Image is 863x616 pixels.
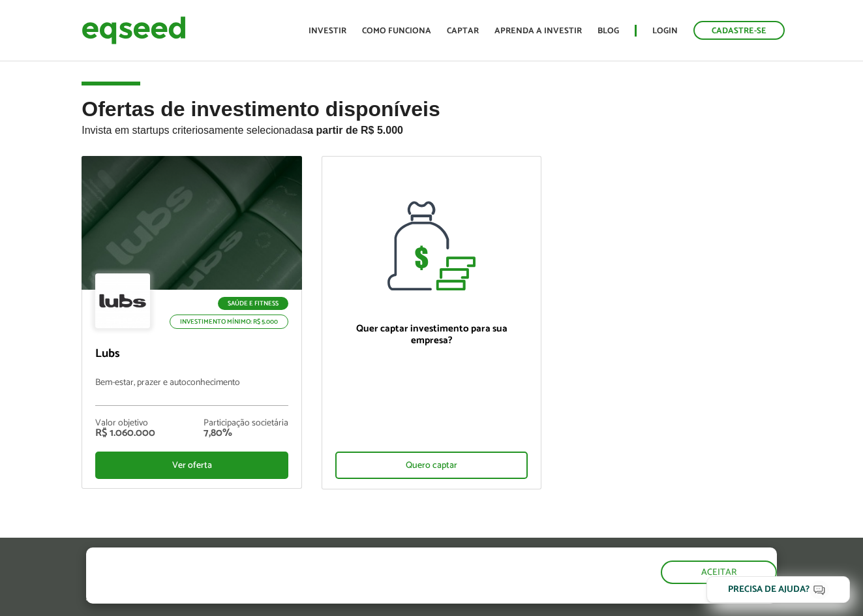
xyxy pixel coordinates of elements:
[86,547,500,588] h5: O site da EqSeed utiliza cookies para melhorar sua navegação.
[307,125,403,136] strong: a partir de R$ 5.000
[170,315,288,329] p: Investimento mínimo: R$ 5.000
[494,27,582,35] a: Aprenda a investir
[95,452,288,479] div: Ver oferta
[447,27,479,35] a: Captar
[82,121,781,136] p: Invista em startups criteriosamente selecionadas
[86,591,500,604] p: Ao clicar em "aceitar", você aceita nossa .
[362,27,431,35] a: Como funciona
[335,323,528,346] p: Quer captar investimento para sua empresa?
[693,21,785,40] a: Cadastre-se
[335,452,528,479] div: Quero captar
[258,593,409,604] a: política de privacidade e de cookies
[95,419,155,428] div: Valor objetivo
[652,27,678,35] a: Login
[82,98,781,156] h2: Ofertas de investimento disponíveis
[204,428,288,439] div: 7,80%
[95,428,155,439] div: R$ 1.060.000
[95,378,288,406] p: Bem-estar, prazer e autoconhecimento
[218,297,288,310] p: Saúde e Fitness
[95,347,288,362] p: Lubs
[598,27,619,35] a: Blog
[309,27,346,35] a: Investir
[82,156,302,489] a: Saúde e Fitness Investimento mínimo: R$ 5.000 Lubs Bem-estar, prazer e autoconhecimento Valor obj...
[661,561,777,584] button: Aceitar
[322,156,542,489] a: Quer captar investimento para sua empresa? Quero captar
[204,419,288,428] div: Participação societária
[82,13,186,48] img: EqSeed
